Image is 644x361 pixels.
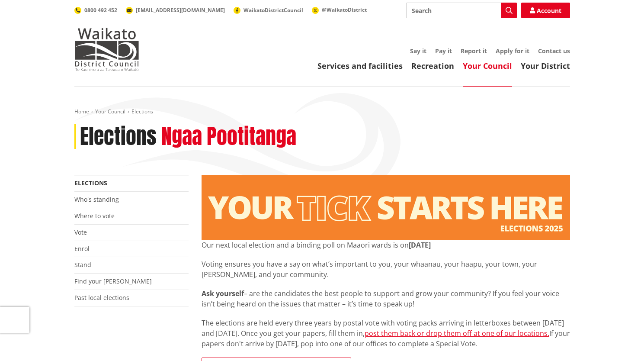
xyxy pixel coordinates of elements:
h2: Ngaa Pootitanga [161,124,296,149]
p: Voting ensures you have a say on what’s important to you, your whaanau, your haapu, your town, yo... [202,259,570,280]
span: @WaikatoDistrict [322,6,367,13]
a: [EMAIL_ADDRESS][DOMAIN_NAME] [126,6,225,14]
a: 0800 492 452 [74,6,117,14]
span: [EMAIL_ADDRESS][DOMAIN_NAME] [136,6,225,14]
a: Who's standing [74,195,119,203]
a: Account [521,3,570,18]
a: Vote [74,228,87,236]
a: @WaikatoDistrict [312,6,367,13]
span: Elections [131,108,153,115]
nav: breadcrumb [74,108,570,116]
a: Recreation [411,61,454,71]
a: Enrol [74,245,90,253]
a: Say it [410,47,426,55]
a: Your District [521,61,570,71]
input: Search input [406,3,517,18]
p: – are the candidates the best people to support and grow your community? If you feel your voice i... [202,288,570,309]
img: Elections - Website banner [202,175,570,240]
p: The elections are held every three years by postal vote with voting packs arriving in letterboxes... [202,318,570,349]
a: Elections [74,179,107,187]
p: Our next local election and a binding poll on Maaori wards is on [202,240,570,250]
span: WaikatoDistrictCouncil [244,6,303,14]
a: Your Council [463,61,512,71]
a: Contact us [538,47,570,55]
a: Home [74,108,89,115]
a: Apply for it [496,47,529,55]
h1: Elections [80,124,157,149]
a: Report it [461,47,487,55]
strong: [DATE] [409,240,431,250]
a: Where to vote [74,212,115,220]
a: WaikatoDistrictCouncil [234,6,303,14]
a: Pay it [435,47,452,55]
a: Find your [PERSON_NAME] [74,277,152,285]
a: post them back or drop them off at one of our locations. [365,329,549,338]
a: Past local elections [74,293,129,302]
strong: Ask yourself [202,289,244,298]
span: 0800 492 452 [84,6,117,14]
img: Waikato District Council - Te Kaunihera aa Takiwaa o Waikato [74,28,139,71]
a: Services and facilities [317,61,403,71]
a: Stand [74,261,91,269]
a: Your Council [95,108,125,115]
